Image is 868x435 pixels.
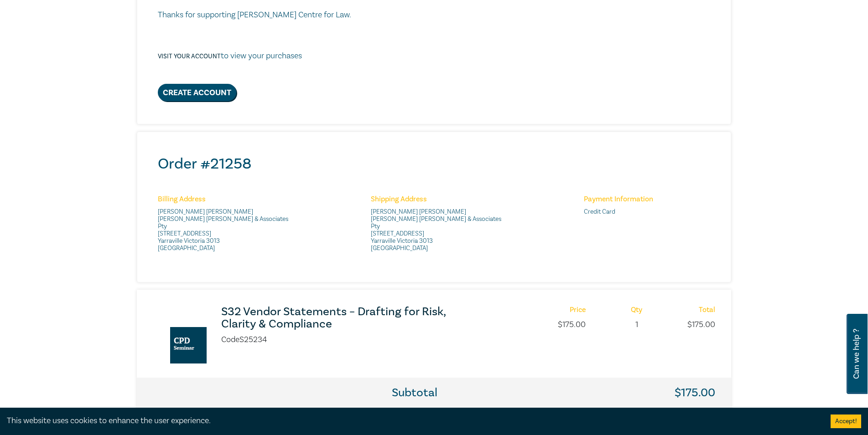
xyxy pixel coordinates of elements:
[158,208,289,215] span: [PERSON_NAME] [PERSON_NAME]
[7,415,817,427] div: This website uses cookies to enhance the user experience.
[852,319,861,389] span: Can we help ?
[158,195,289,204] h6: Billing Address
[631,319,642,331] p: 1
[158,50,302,62] p: to view your purchases
[558,306,586,314] h6: Price
[371,208,502,215] span: [PERSON_NAME] [PERSON_NAME]
[158,52,221,61] a: Visit your account
[392,387,437,399] h3: Subtotal
[371,230,502,252] span: [STREET_ADDRESS] Yarraville Victoria 3013 [GEOGRAPHIC_DATA]
[831,415,861,428] button: Accept cookies
[584,208,715,215] span: Credit Card
[558,319,586,331] p: $ 175.00
[158,230,289,252] span: [STREET_ADDRESS] Yarraville Victoria 3013 [GEOGRAPHIC_DATA]
[158,84,236,101] a: Create Account
[687,319,715,331] p: $ 175.00
[687,306,715,314] h6: Total
[221,334,267,346] li: Code S25234
[631,306,642,314] h6: Qty
[158,9,431,21] p: Thanks for supporting [PERSON_NAME] Centre for Law.
[371,195,502,204] h6: Shipping Address
[371,215,502,230] span: [PERSON_NAME] [PERSON_NAME] & Associates Pty
[221,306,463,330] a: S32 Vendor Statements – Drafting for Risk, Clarity & Compliance
[675,387,715,399] h3: $ 175.00
[170,327,207,363] img: S32 Vendor Statements – Drafting for Risk, Clarity & Compliance
[584,195,715,204] h6: Payment Information
[158,155,715,173] h2: Order # 21258
[158,215,289,230] span: [PERSON_NAME] [PERSON_NAME] & Associates Pty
